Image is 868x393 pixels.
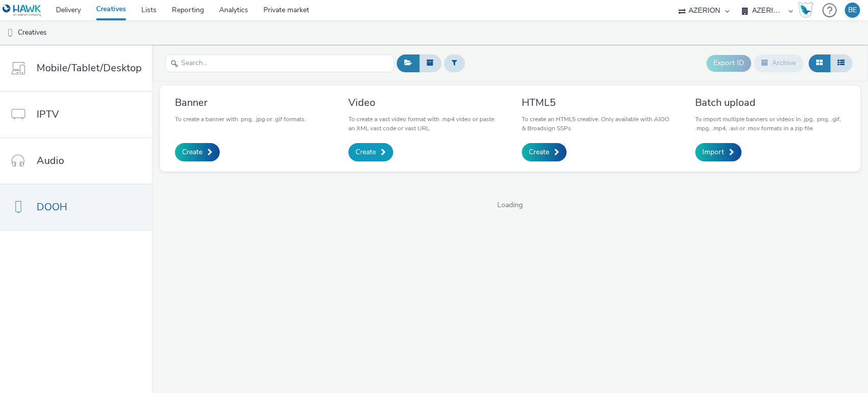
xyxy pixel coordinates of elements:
img: undefined Logo [3,4,42,17]
input: Search... [165,54,394,72]
p: To import multiple banners or videos in .jpg, .png, .gif, .mpg, .mp4, .avi or .mov formats in a z... [695,115,845,133]
span: IPTV [37,107,59,122]
a: Create [348,143,393,161]
button: Export ID [706,55,751,71]
img: dooh [5,28,15,38]
span: Mobile/Tablet/Desktop [37,61,142,75]
a: Create [522,143,566,161]
span: Import [702,147,724,157]
h3: HTML5 [522,96,672,109]
a: Import [695,143,741,161]
span: Create [355,147,376,157]
p: To create an HTML5 creative. Only available with AIOO & Broadsign SSPs [522,115,672,133]
a: Hawk Academy [798,2,817,18]
span: Create [182,147,202,157]
button: Grid [809,54,830,72]
a: Create [175,143,220,161]
button: Table [830,54,852,72]
div: BE [848,3,857,18]
span: Loading [152,200,868,210]
img: Hawk Academy [798,2,813,18]
span: Audio [37,153,64,168]
h3: Batch upload [695,96,845,109]
span: DOOH [37,200,67,214]
p: To create a vast video format with .mp4 video or paste an XML vast code or vast URL. [348,115,498,133]
span: Create [529,147,549,157]
button: Archive [754,54,803,72]
h3: Video [348,96,498,109]
h3: Banner [175,96,306,109]
p: To create a banner with .png, .jpg or .gif formats. [175,115,306,124]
